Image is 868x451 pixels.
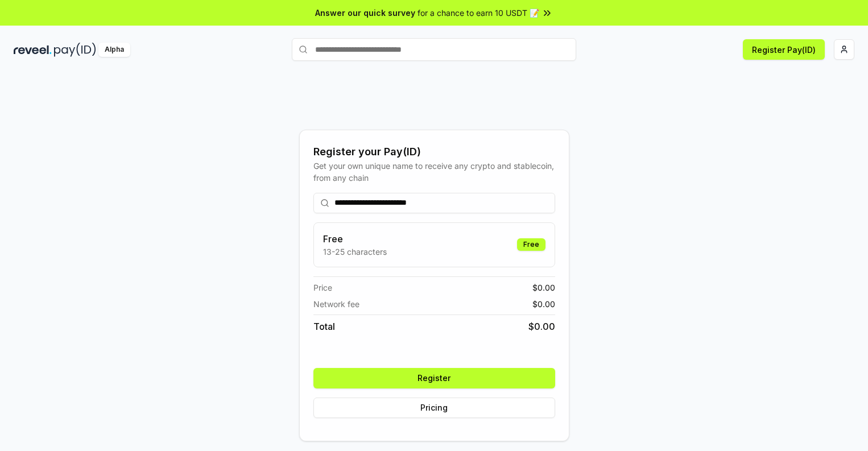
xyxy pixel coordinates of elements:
[313,298,359,310] span: Network fee
[532,282,555,293] span: $ 0.00
[517,238,545,251] div: Free
[418,7,539,19] span: for a chance to earn 10 USDT 📝
[323,246,387,258] p: 13-25 characters
[313,160,555,184] div: Get your own unique name to receive any crypto and stablecoin, from any chain
[315,7,415,19] span: Answer our quick survey
[532,298,555,310] span: $ 0.00
[54,43,96,57] img: pay_id
[313,320,335,333] span: Total
[98,43,130,57] div: Alpha
[323,232,387,246] h3: Free
[14,43,52,57] img: reveel_dark
[313,398,555,418] button: Pricing
[313,144,555,160] div: Register your Pay(ID)
[743,39,825,60] button: Register Pay(ID)
[313,282,332,293] span: Price
[313,368,555,388] button: Register
[528,320,555,333] span: $ 0.00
